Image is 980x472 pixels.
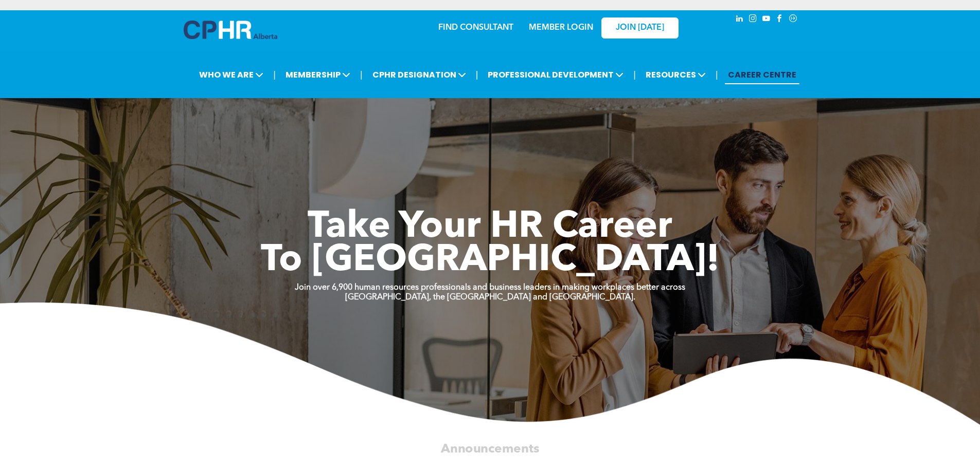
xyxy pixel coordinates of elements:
a: instagram [747,13,759,27]
a: MEMBER LOGIN [529,24,593,32]
img: A blue and white logo for cp alberta [184,21,277,39]
li: | [273,64,276,85]
span: WHO WE ARE [196,65,266,84]
strong: [GEOGRAPHIC_DATA], the [GEOGRAPHIC_DATA] and [GEOGRAPHIC_DATA]. [345,293,635,301]
a: Social network [788,13,799,27]
a: FIND CONSULTANT [438,24,513,32]
span: CPHR DESIGNATION [369,65,469,84]
a: linkedin [734,13,745,27]
a: youtube [761,13,772,27]
li: | [716,64,718,85]
span: To [GEOGRAPHIC_DATA]! [261,242,720,279]
li: | [476,64,478,85]
li: | [360,64,363,85]
li: | [633,64,636,85]
span: PROFESSIONAL DEVELOPMENT [485,65,627,84]
a: CAREER CENTRE [725,65,799,84]
span: Take Your HR Career [308,209,672,246]
span: MEMBERSHIP [282,65,353,84]
a: facebook [774,13,786,27]
span: Announcements [441,443,539,455]
strong: Join over 6,900 human resources professionals and business leaders in making workplaces better ac... [295,284,685,292]
span: JOIN [DATE] [616,23,664,33]
span: RESOURCES [643,65,709,84]
a: JOIN [DATE] [601,17,679,39]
